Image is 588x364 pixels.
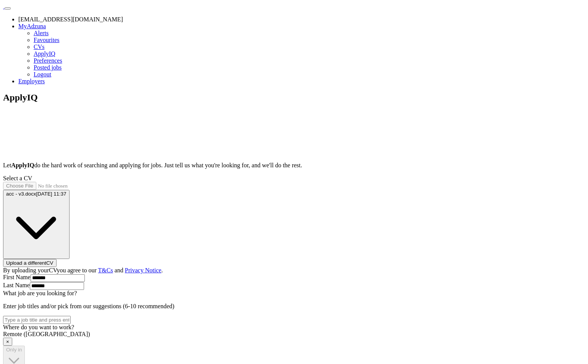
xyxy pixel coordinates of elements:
a: Preferences [34,57,62,64]
a: T&Cs [98,267,113,273]
p: Let do the hard work of searching and applying for jobs. Just tell us what you're looking for, an... [3,162,585,169]
a: Posted jobs [34,64,62,71]
span: [DATE] 11:37 [36,191,66,197]
p: Enter job titles and/or pick from our suggestions (6-10 recommended) [3,303,585,310]
span: acc - v3.docx [6,191,36,197]
span: × [6,339,9,345]
label: What job are you looking for? [3,290,77,296]
a: Favourites [34,37,60,43]
label: First Name [3,274,31,280]
button: Upload a differentCV [3,259,57,267]
a: CVs [34,44,44,50]
a: MyAdzuna [18,23,46,29]
button: Toggle main navigation menu [5,7,11,10]
a: Alerts [34,30,49,36]
h1: ApplyIQ [3,92,585,103]
div: By uploading your CV you agree to our and . [3,267,585,274]
label: Last Name [3,282,30,288]
a: ApplyIQ [34,50,55,57]
label: Where do you want to work? [3,324,74,330]
a: Privacy Notice [125,267,162,273]
label: Select a CV [3,175,32,181]
strong: ApplyIQ [11,162,34,168]
button: acc - v3.docx[DATE] 11:37 [3,190,70,259]
button: × [3,338,12,346]
div: Remote ([GEOGRAPHIC_DATA]) [3,331,585,338]
li: [EMAIL_ADDRESS][DOMAIN_NAME] [18,16,585,23]
input: Type a job title and press enter [3,316,71,324]
a: Logout [34,71,51,78]
span: Only in [6,347,22,353]
a: Employers [18,78,45,84]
